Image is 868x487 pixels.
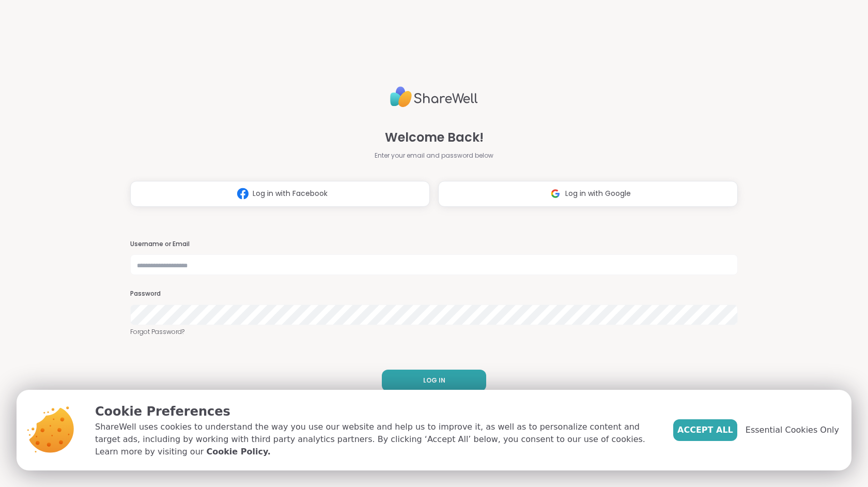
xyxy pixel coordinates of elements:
[385,128,484,147] span: Welcome Back!
[130,327,738,337] a: Forgot Password?
[673,419,737,441] button: Accept All
[746,424,839,436] span: Essential Cookies Only
[206,446,270,458] a: Cookie Policy.
[130,240,738,249] h3: Username or Email
[130,290,738,298] h3: Password
[253,188,328,199] span: Log in with Facebook
[438,181,738,207] button: Log in with Google
[233,184,253,203] img: ShareWell Logomark
[375,151,493,160] span: Enter your email and password below
[546,184,565,203] img: ShareWell Logomark
[382,370,486,391] button: LOG IN
[130,181,430,207] button: Log in with Facebook
[95,402,657,421] p: Cookie Preferences
[677,424,733,436] span: Accept All
[95,421,657,458] p: ShareWell uses cookies to understand the way you use our website and help us to improve it, as we...
[423,376,445,385] span: LOG IN
[565,188,631,199] span: Log in with Google
[390,82,478,112] img: ShareWell Logo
